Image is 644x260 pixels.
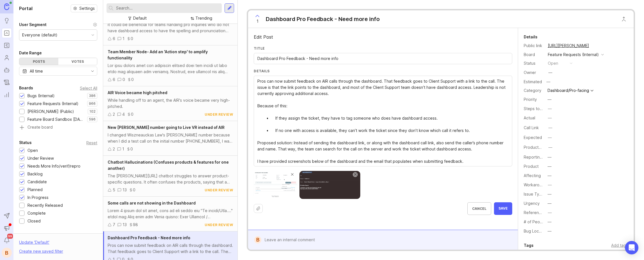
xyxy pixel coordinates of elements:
[524,219,564,224] label: # of People Affected
[27,147,38,154] div: Open
[2,28,12,38] a: Portal
[524,155,554,159] label: Reporting Team
[546,42,591,49] a: [URL][PERSON_NAME]
[7,234,13,239] span: 99
[524,135,542,140] label: Expected
[548,200,551,206] div: —
[257,55,509,62] input: Short, descriptive title
[27,155,54,161] div: Under Review
[299,171,360,199] img: https://canny-assets.io/images/908fdb195e429463bd5b085c717e5b89.png
[195,15,212,21] div: Trending
[548,173,551,179] div: —
[524,80,542,84] div: Estimated
[498,206,508,211] span: Save
[4,3,9,10] img: Canny Home
[131,111,133,117] div: 0
[27,202,63,208] div: Recently Released
[19,21,47,28] div: User Segment
[27,194,49,201] div: In Progress
[19,139,32,146] div: Status
[113,146,115,152] div: 2
[27,108,74,115] div: [PERSON_NAME] (Public)
[266,15,380,23] div: Dashboard Pro Feedback - Need more info
[548,60,558,66] div: open
[547,144,554,151] button: ProductboardID
[30,68,43,74] div: All time
[548,69,552,76] div: —
[548,210,552,216] div: —
[2,53,12,63] a: Users
[611,242,628,249] div: Add tags
[524,242,534,249] div: Tags
[108,132,233,144] div: I changed Wiszneauckas Law's [PERSON_NAME] number because when I did a test call on the initial n...
[524,97,537,102] label: Priority
[254,236,261,243] div: B
[205,112,233,117] div: under review
[2,211,12,221] button: Send to Autopilot
[548,89,589,92] div: Dashboard/Pro-facing
[103,45,237,86] a: Team Member Node- Add an 'Action step' to amplify functionalityLor ipsu dolors amet con adipiscin...
[27,218,41,224] div: Closed
[108,22,233,34] div: It could be beneficial for teams handling pro inquiries who do not have dashboard access to have ...
[58,58,97,65] div: Votes
[546,209,553,216] button: Reference(s)
[2,248,12,258] div: B
[103,11,237,45] a: Expose Spelling & Pronunciation Settings in Support ToolIt could be beneficial for teams handling...
[548,144,552,150] div: —
[108,173,233,185] div: The [PERSON_NAME][URL] chatbot struggles to answer product-specific questions. It often confuses ...
[122,146,124,152] div: 1
[548,228,551,234] div: —
[89,94,96,98] p: 386
[524,201,540,206] label: Urgency
[2,77,12,87] a: Changelog
[130,146,133,152] div: 0
[524,106,562,111] label: Steps to Reproduce
[472,206,486,211] span: Cancel
[123,187,127,193] div: 13
[547,124,554,131] button: Call Link
[108,242,233,255] div: Pros can now submit feedback on AIR calls through the dashboard. That feedback goes to Client Sup...
[2,65,12,75] a: Autopilot
[2,223,12,233] button: Announcements
[548,125,552,131] div: —
[19,50,42,56] div: Date Range
[524,164,539,169] label: Product
[89,109,96,114] p: 102
[524,34,537,40] div: Details
[19,58,58,65] div: Posts
[548,154,551,160] div: —
[27,179,47,185] div: Candidate
[254,69,512,73] label: Details
[548,96,551,103] div: —
[524,210,549,215] label: Reference(s)
[27,101,79,107] div: Feature Requests (Internal)
[205,222,233,227] div: under review
[494,202,512,215] button: Save
[113,36,115,42] div: 6
[618,13,629,25] button: Close button
[27,93,55,99] div: Bugs (Internal)
[123,76,125,83] div: 0
[123,36,124,42] div: 1
[108,62,233,75] div: Lor ipsu dolors amet con adipiscin elitsed doei tem incidi ut labo etdo mag aliquaen adm veniamq....
[71,4,97,12] button: Settings
[108,201,196,205] span: Some calls are not showing in the Dashboard
[548,106,552,112] div: —
[27,187,43,193] div: Planned
[19,125,97,130] a: Create board
[524,43,543,49] div: Public link
[524,87,543,94] div: Category
[545,78,552,85] div: —
[254,34,512,40] div: Edit Post
[524,125,539,130] label: Call Link
[123,222,127,228] div: 13
[546,134,553,141] button: Expected
[257,78,509,164] textarea: Pros can now submit feedback on AIR calls through the dashboard. That feedback goes to Client Sup...
[133,15,147,21] div: Default
[2,40,12,50] a: Roadmaps
[89,117,96,122] p: 596
[88,69,97,73] svg: toggle icon
[131,76,134,83] div: 0
[524,229,548,233] label: Bug Location
[546,114,553,122] button: Actual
